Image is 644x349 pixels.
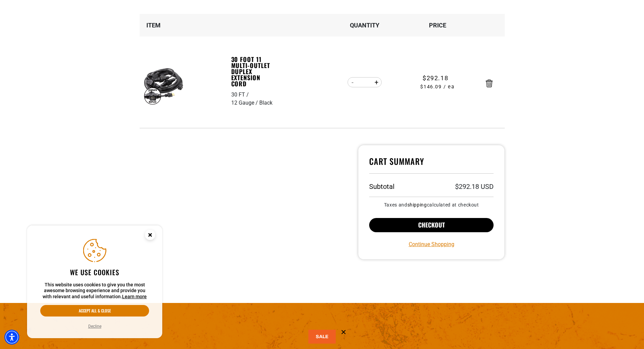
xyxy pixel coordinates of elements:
h2: We use cookies [40,268,149,277]
p: This website uses cookies to give you the most awesome browsing experience and provide you with r... [40,282,149,300]
a: 30 Foot 11 Multi-Outlet Duplex Extension Cord [231,56,278,87]
div: 12 Gauge [231,99,259,107]
h3: Subtotal [369,183,395,190]
img: black [142,64,185,106]
button: Accept all & close [40,305,149,317]
a: Continue Shopping [409,240,454,248]
a: shipping [407,202,427,208]
span: $146.09 / ea [401,83,474,91]
h4: Cart Summary [369,156,494,174]
span: $292.18 [423,73,448,83]
input: Quantity for 30 Foot 11 Multi-Outlet Duplex Extension Cord [358,77,371,88]
p: $292.18 USD [455,183,494,190]
small: Taxes and calculated at checkout [369,202,494,207]
div: Black [259,99,272,107]
div: Accessibility Menu [4,330,19,345]
div: 30 FT [231,91,250,99]
a: This website uses cookies to give you the most awesome browsing experience and provide you with r... [122,294,147,299]
aside: Cookie Consent [27,225,162,339]
button: Checkout [369,218,494,232]
th: Price [401,14,474,37]
a: Remove 30 Foot 11 Multi-Outlet Duplex Extension Cord - 30 FT / 12 Gauge / Black [486,81,493,86]
th: Quantity [328,14,401,37]
th: Item [140,14,231,37]
button: Decline [86,323,103,330]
